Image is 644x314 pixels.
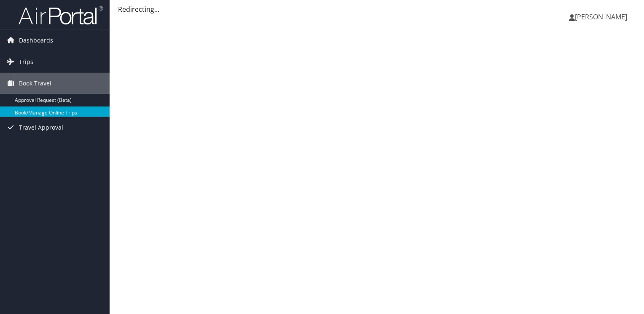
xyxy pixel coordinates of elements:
span: Trips [19,51,33,72]
div: Redirecting... [118,4,636,14]
img: airportal-logo.png [19,5,103,25]
span: [PERSON_NAME] [575,12,627,21]
span: Travel Approval [19,117,63,138]
span: Book Travel [19,73,51,94]
a: [PERSON_NAME] [569,4,636,29]
span: Dashboards [19,30,53,51]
